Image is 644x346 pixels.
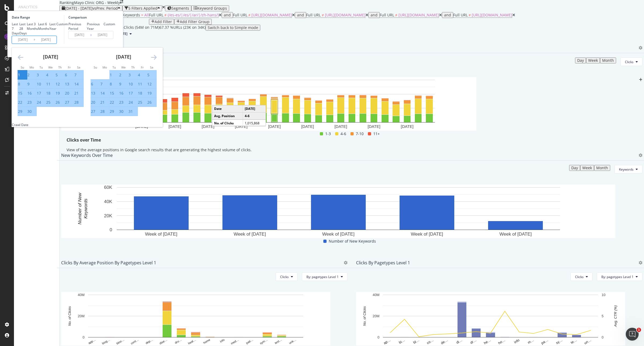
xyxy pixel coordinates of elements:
button: and [295,12,306,18]
div: 5 Filters Applied [128,6,158,10]
input: End Date [92,31,113,39]
td: Selected. Tuesday, September 24, 2024 [36,98,46,107]
text: ho… [497,338,506,345]
div: Day [571,166,578,170]
text: No. of Clicks [363,306,367,326]
div: Last 6 Months [38,22,49,31]
small: Sa [150,65,153,69]
div: Analytics [18,4,55,10]
div: Custom [56,22,68,26]
span: 4-6 [341,131,346,137]
div: 26 [56,100,60,105]
td: Selected. Saturday, October 5, 2024 [147,70,156,80]
button: Keyword Groups [191,5,229,11]
small: Tu [112,65,116,69]
td: Selected. Tuesday, October 15, 2024 [109,89,119,98]
td: Selected. Friday, September 20, 2024 [65,89,74,98]
div: 20 [91,100,95,105]
div: 23 [27,100,32,105]
text: 0 [110,228,112,233]
div: 4 [46,72,48,78]
div: 9 [119,81,121,87]
div: 14 [74,81,79,87]
td: Selected. Wednesday, October 16, 2024 [119,89,128,98]
button: Month [600,57,616,63]
text: 0 [378,335,379,339]
div: Comparison [68,15,115,20]
small: Su [21,65,24,69]
text: [DATE] [401,124,414,129]
text: Week of [DATE] [411,232,443,237]
div: plus [639,78,642,82]
td: Selected. Saturday, October 12, 2024 [147,80,156,89]
strong: [DATE] [43,53,58,60]
text: [DATE] [301,124,314,129]
text: Number of New [77,192,82,225]
text: [DATE] [202,124,214,129]
td: Selected. Friday, September 13, 2024 [65,80,74,89]
div: Calendar [12,48,163,122]
div: A chart. [356,292,625,345]
span: By: pagetypes Level 1 [306,275,339,279]
td: Selected. Thursday, October 10, 2024 [128,80,138,89]
td: Selected. Friday, October 25, 2024 [138,98,147,107]
div: 24 [37,100,41,105]
small: Mo [103,65,107,69]
span: Keywords [123,12,140,17]
input: Start Date [69,31,90,39]
div: Clicks by pagetypes Level 1 [356,260,410,265]
td: Selected. Wednesday, October 9, 2024 [119,80,128,89]
td: Selected. Wednesday, October 30, 2024 [119,107,128,116]
div: and [444,13,451,17]
button: Clicks [620,57,642,66]
text: 20M [78,314,85,318]
span: Full URL [380,12,394,17]
span: Segments [171,6,189,11]
text: [DATE] [334,124,347,129]
td: Selected. Sunday, October 6, 2024 [91,80,100,89]
button: Switch back to Simple mode [206,25,260,31]
button: Day [575,57,586,63]
div: Month [596,166,608,170]
text: Week of [DATE] [499,232,532,237]
td: Selected. Friday, September 27, 2024 [65,98,74,107]
button: [DATE] [115,31,134,37]
div: 23 [119,100,123,105]
div: Add Filter [155,20,172,24]
div: Add Filter Group [180,20,210,24]
small: Th [58,65,62,69]
td: Selected. Friday, September 6, 2024 [65,70,74,80]
text: he… [483,338,491,345]
text: info [513,338,520,344]
strong: [DATE] [116,53,131,60]
div: Week [582,166,592,170]
td: Selected. Thursday, October 24, 2024 [128,98,138,107]
button: [DATE] - [DATE]vsPrev. Period [60,5,122,11]
span: [URL][DOMAIN_NAME] [398,12,439,17]
td: Selected. Thursday, October 17, 2024 [128,89,138,98]
button: Add Filter Group [174,19,212,25]
td: Selected. Saturday, September 21, 2024 [74,89,83,98]
button: Clicks [276,272,298,281]
span: [URL][DOMAIN_NAME] [472,12,512,17]
span: Keywords [619,167,634,172]
button: Clicks [570,272,592,281]
div: 31 [129,109,133,114]
td: Selected. Wednesday, September 18, 2024 [46,89,55,98]
div: Previous Period [68,22,87,31]
td: Selected. Wednesday, September 25, 2024 [46,98,55,107]
td: Selected. Wednesday, September 4, 2024 [46,70,55,80]
div: New Keywords Over Time [61,153,113,158]
div: Previous Year [87,22,104,31]
button: and [442,12,453,18]
div: 13 [91,91,95,96]
button: By: pagetypes Level 1 [597,272,642,281]
div: 15 [110,91,114,96]
div: times [162,5,165,9]
td: Selected. Sunday, September 15, 2024 [18,89,27,98]
span: Full URL [453,12,468,17]
text: 10 [602,293,605,297]
td: Selected. Tuesday, October 29, 2024 [109,107,119,116]
div: Last 7 Days [12,22,19,35]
